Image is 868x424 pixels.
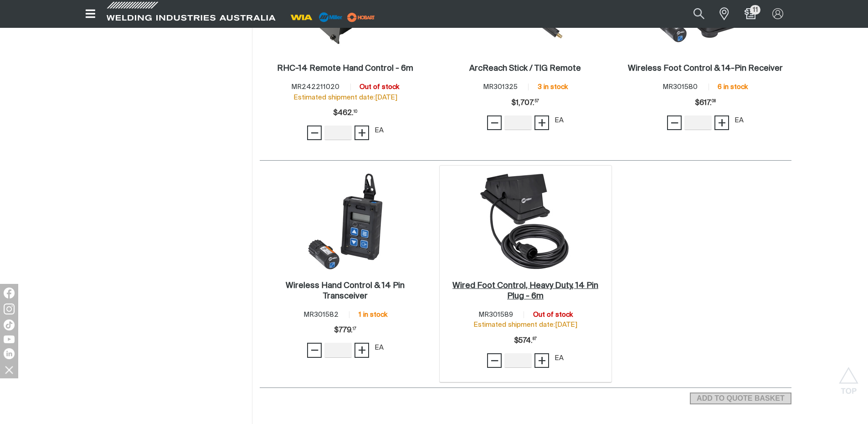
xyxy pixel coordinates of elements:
[354,110,357,114] sup: 10
[695,94,716,112] div: Price
[712,99,716,103] sup: 08
[473,321,577,328] span: Estimated shipment date: [DATE]
[511,94,539,112] div: Price
[286,282,405,300] h2: Wireless Hand Control & 14 Pin Transceiver
[469,64,581,73] h2: ArcReach Stick / TIG Remote
[533,311,573,318] span: Out of stock
[483,84,518,90] span: MR301325
[690,390,791,404] section: Add to cart control
[358,125,366,141] span: +
[628,64,783,73] h2: Wireless Foot Control & 14-Pin Receiver
[690,393,791,404] button: Add selected products to the shopping cart
[490,353,499,368] span: −
[670,115,679,131] span: −
[514,332,537,350] div: Price
[297,173,394,270] img: Wireless Hand Control & 14 Pin Transceiver
[672,4,714,24] input: Product name or item number...
[695,94,716,112] span: $617.
[628,63,783,74] a: Wireless Foot Control & 14-Pin Receiver
[718,84,748,90] span: 6 in stock
[538,115,546,131] span: +
[478,311,513,318] span: MR301589
[555,353,564,364] div: EA
[353,327,356,331] sup: 17
[4,348,15,359] img: LinkedIn
[293,94,397,101] span: Estimated shipment date: [DATE]
[344,10,378,24] img: miller
[683,4,714,24] button: Search products
[490,115,499,131] span: −
[734,115,744,126] div: EA
[277,63,413,74] a: RHC-14 Remote Hand Control - 6m
[838,367,859,387] button: Scroll to top
[375,126,384,136] div: EA
[511,94,539,112] span: $1,707.
[691,393,790,404] span: ADD TO QUOTE BASKET
[534,99,539,103] sup: 57
[333,104,357,122] span: $462.
[555,115,564,126] div: EA
[452,282,598,300] h2: Wired Foot Control, Heavy Duty, 14 Pin Plug - 6m
[334,321,356,340] div: Price
[4,319,15,330] img: TikTok
[359,311,387,318] span: 1 in stock
[310,125,319,141] span: −
[4,304,15,314] img: Instagram
[344,14,378,21] a: miller
[444,281,607,302] a: Wired Foot Control, Heavy Duty, 14 Pin Plug - 6m
[4,335,15,343] img: YouTube
[469,63,581,74] a: ArcReach Stick / TIG Remote
[718,115,726,131] span: +
[514,332,537,350] span: $574.
[310,342,319,358] span: −
[375,343,384,353] div: EA
[291,84,339,90] span: MR242211020
[360,84,399,90] span: Out of stock
[533,337,537,341] sup: 87
[334,321,356,340] span: $779.
[277,64,413,73] h2: RHC-14 Remote Hand Control - 6m
[538,353,546,368] span: +
[477,173,574,270] img: Wired Foot Control, Heavy Duty, 14 Pin Plug - 6m
[4,288,15,298] img: Facebook
[264,281,427,302] a: Wireless Hand Control & 14 Pin Transceiver
[303,311,339,318] span: MR301582
[538,84,568,90] span: 3 in stock
[358,342,366,358] span: +
[333,104,357,122] div: Price
[663,84,698,90] span: MR301580
[1,362,17,377] img: hide socials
